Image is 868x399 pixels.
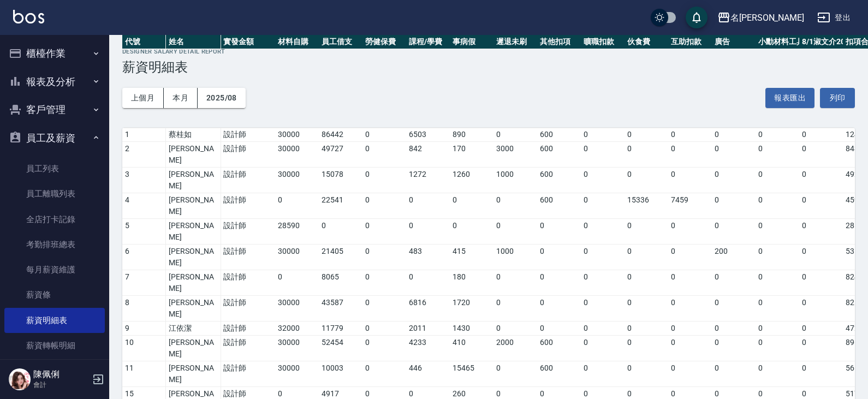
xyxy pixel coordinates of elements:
td: [PERSON_NAME] [166,270,221,296]
img: Logo [13,10,44,23]
td: 0 [494,321,537,336]
td: 0 [625,142,668,168]
td: 0 [494,361,537,387]
td: 1 [122,128,166,142]
td: 蔡桂如 [166,128,221,142]
td: 0 [625,245,668,270]
td: 0 [668,142,712,168]
td: 7459 [668,193,712,219]
td: 600 [537,168,581,193]
td: 0 [625,336,668,361]
h5: 陳佩俐 [33,369,89,380]
td: 3 [122,168,166,193]
td: 設計師 [221,245,275,270]
td: 0 [537,296,581,321]
td: 0 [362,321,406,336]
td: 1720 [450,296,494,321]
td: 0 [799,245,843,270]
td: 0 [625,270,668,296]
td: 0 [668,245,712,270]
td: 49727 [319,142,362,168]
td: 0 [668,270,712,296]
td: 0 [581,336,625,361]
td: 10003 [319,361,362,387]
td: 0 [668,336,712,361]
td: 1430 [450,321,494,336]
th: 其他扣項 [537,35,581,49]
td: 0 [581,142,625,168]
td: 1272 [406,168,450,193]
td: 0 [581,321,625,336]
td: 30000 [275,361,319,387]
td: 設計師 [221,270,275,296]
td: 6816 [406,296,450,321]
td: 0 [625,296,668,321]
td: [PERSON_NAME] [166,296,221,321]
td: 設計師 [221,142,275,168]
button: 櫃檯作業 [4,39,105,68]
td: 0 [362,270,406,296]
td: 設計師 [221,128,275,142]
td: 890 [450,128,494,142]
th: 遲退未刷 [494,35,537,49]
td: 0 [668,361,712,387]
a: 每月薪資維護 [4,257,105,282]
td: 30000 [275,296,319,321]
th: 勞健保費 [362,35,406,49]
td: 0 [406,193,450,219]
td: 0 [581,270,625,296]
td: 86442 [319,128,362,142]
td: 8065 [319,270,362,296]
td: 0 [362,361,406,387]
td: 4 [122,193,166,219]
td: 4233 [406,336,450,361]
th: 廣告 [712,35,756,49]
td: [PERSON_NAME] [166,168,221,193]
td: [PERSON_NAME] [166,219,221,245]
td: 2000 [494,336,537,361]
td: 0 [799,270,843,296]
td: 0 [362,245,406,270]
td: 22541 [319,193,362,219]
td: 180 [450,270,494,296]
td: 0 [625,361,668,387]
td: 600 [537,336,581,361]
button: 客戶管理 [4,96,105,124]
td: 0 [799,193,843,219]
td: 0 [712,219,756,245]
td: 30000 [275,142,319,168]
button: 2025/08 [198,88,246,108]
th: 8/1淑文介2000 [799,35,843,49]
td: 0 [581,245,625,270]
td: 0 [799,128,843,142]
td: 0 [406,219,450,245]
th: 課程/學費 [406,35,450,49]
button: 報表匯出 [765,88,815,108]
td: 0 [537,270,581,296]
td: 0 [799,361,843,387]
td: 52454 [319,336,362,361]
td: 2 [122,142,166,168]
td: 設計師 [221,336,275,361]
td: 設計師 [221,321,275,336]
th: 伙食費 [625,35,668,49]
button: 上個月 [122,88,164,108]
td: 0 [537,219,581,245]
td: 32000 [275,321,319,336]
td: 0 [494,296,537,321]
td: 設計師 [221,168,275,193]
button: 名[PERSON_NAME] [713,7,808,29]
a: 全店打卡記錄 [4,207,105,232]
th: 互助扣款 [668,35,712,49]
td: 0 [625,219,668,245]
td: 28590 [275,219,319,245]
td: 415 [450,245,494,270]
th: 實發金額 [221,35,275,49]
td: 9 [122,321,166,336]
td: 0 [799,142,843,168]
td: 15465 [450,361,494,387]
th: 員工借支 [319,35,362,49]
td: 0 [668,128,712,142]
td: 600 [537,128,581,142]
td: 0 [756,270,799,296]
